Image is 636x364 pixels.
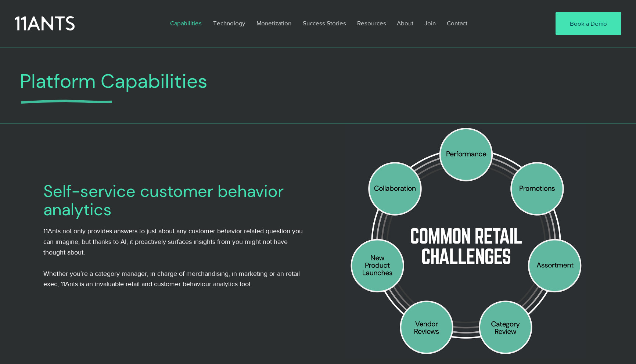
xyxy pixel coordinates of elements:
[570,19,607,28] span: Book a Demo
[353,15,390,32] p: Resources
[393,15,417,32] p: About
[208,15,251,32] a: Technology
[166,15,205,32] p: Capabilities
[443,15,471,32] p: Contact
[421,15,439,32] p: Join
[43,180,284,220] span: Self-service customer behavior analytics
[209,15,249,32] p: Technology
[43,227,303,256] span: 11Ants not only provides answers to just about any customer behavior related question you can ima...
[441,15,474,32] a: Contact
[331,123,601,358] img: 11ants diagram_2x.png
[299,15,350,32] p: Success Stories
[43,270,300,288] span: Whether you’re a category manager, in charge of merchandising, in marketing or an retail exec, 11...
[253,15,295,32] p: Monetization
[20,68,208,94] span: Platform Capabilities
[352,15,391,32] a: Resources
[297,15,352,32] a: Success Stories
[165,15,533,32] nav: Site
[251,15,297,32] a: Monetization
[165,15,208,32] a: Capabilities
[391,15,419,32] a: About
[556,12,621,35] a: Book a Demo
[419,15,441,32] a: Join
